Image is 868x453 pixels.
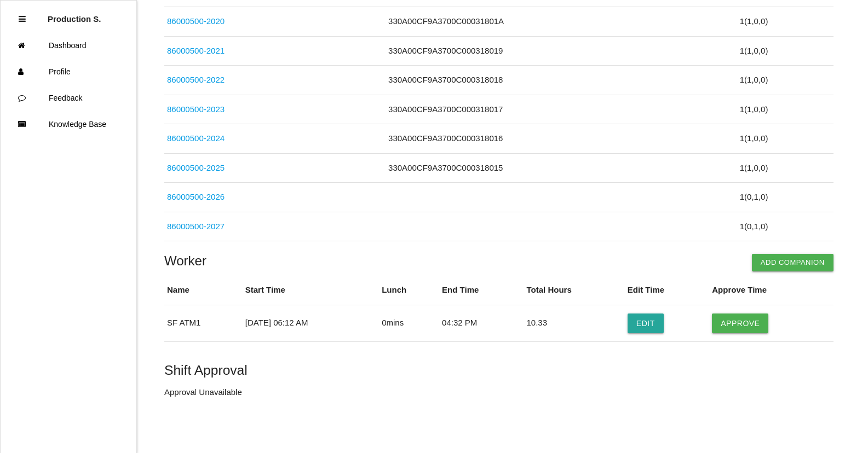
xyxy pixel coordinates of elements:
button: Edit [628,313,664,333]
p: Production Shifts [48,6,101,24]
td: 04:32 PM [439,305,524,341]
td: 1 ( 0 , 1 , 0 ) [737,212,833,241]
a: 86000500-2022 [167,75,225,84]
a: Feedback [1,85,136,111]
p: Approval Unavailable [164,386,833,399]
td: SF ATM1 [164,305,243,341]
td: 1 ( 1 , 0 , 0 ) [737,124,833,154]
a: Dashboard [1,32,136,59]
td: 330A00CF9A3700C000318019 [386,36,737,66]
h4: Worker [164,254,833,268]
td: 1 ( 1 , 0 , 0 ) [737,95,833,124]
td: 1 ( 1 , 0 , 0 ) [737,153,833,183]
a: 86000500-2027 [167,222,225,231]
a: 86000500-2021 [167,46,225,55]
td: 330A00CF9A3700C000318018 [386,66,737,95]
button: Add Companion [752,254,833,271]
td: 1 ( 1 , 0 , 0 ) [737,36,833,66]
td: 1 ( 1 , 0 , 0 ) [737,7,833,37]
td: 330A00CF9A3700C000318017 [386,95,737,124]
td: 330A00CF9A3700C000318016 [386,124,737,154]
th: Approve Time [709,276,833,305]
td: 10.33 [524,305,625,341]
a: Knowledge Base [1,111,136,137]
th: End Time [439,276,524,305]
a: 86000500-2020 [167,16,225,26]
div: Close [19,6,26,32]
th: Lunch [379,276,439,305]
a: 86000500-2025 [167,163,225,172]
td: 0 mins [379,305,439,341]
button: Approve [712,313,768,333]
td: [DATE] 06:12 AM [243,305,379,341]
th: Total Hours [524,276,625,305]
a: 86000500-2024 [167,133,225,143]
td: 1 ( 0 , 1 , 0 ) [737,183,833,212]
a: 86000500-2023 [167,104,225,114]
th: Name [164,276,243,305]
a: Profile [1,59,136,85]
th: Start Time [243,276,379,305]
h5: Shift Approval [164,363,833,377]
td: 330A00CF9A3700C000318015 [386,153,737,183]
a: 86000500-2026 [167,192,225,201]
td: 330A00CF9A3700C00031801A [386,7,737,37]
td: 1 ( 1 , 0 , 0 ) [737,66,833,95]
th: Edit Time [625,276,709,305]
